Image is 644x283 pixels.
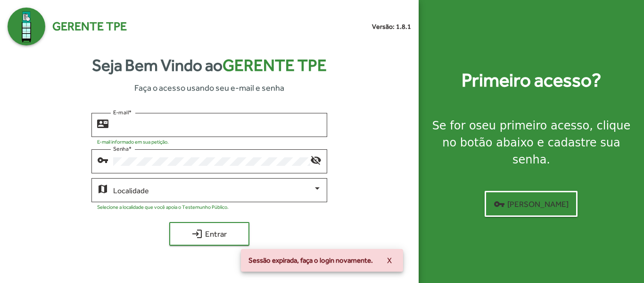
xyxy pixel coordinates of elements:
button: Entrar [169,222,249,246]
mat-icon: vpn_key [494,198,505,210]
small: Versão: 1.8.1 [372,22,411,32]
mat-icon: contact_mail [97,118,108,129]
mat-icon: visibility_off [310,154,322,165]
span: Entrar [178,225,241,242]
span: X [387,252,392,269]
strong: Seja Bem Vindo ao [92,53,327,78]
mat-hint: Selecione a localidade que você apoia o Testemunho Público. [97,204,229,210]
span: Faça o acesso usando seu e-mail e senha [134,81,284,94]
span: Gerente TPE [223,56,327,75]
img: Logo Gerente [8,8,45,45]
button: [PERSON_NAME] [485,191,578,217]
span: [PERSON_NAME] [494,196,569,213]
mat-icon: map [97,183,108,194]
mat-hint: E-mail informado em sua petição. [97,139,169,145]
mat-icon: login [191,228,203,240]
span: Sessão expirada, faça o login novamente. [248,256,373,265]
mat-icon: vpn_key [97,154,108,165]
strong: Primeiro acesso? [462,66,601,94]
strong: seu primeiro acesso [476,119,590,132]
span: Gerente TPE [52,17,127,35]
div: Se for o , clique no botão abaixo e cadastre sua senha. [430,117,633,168]
button: X [380,252,399,269]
